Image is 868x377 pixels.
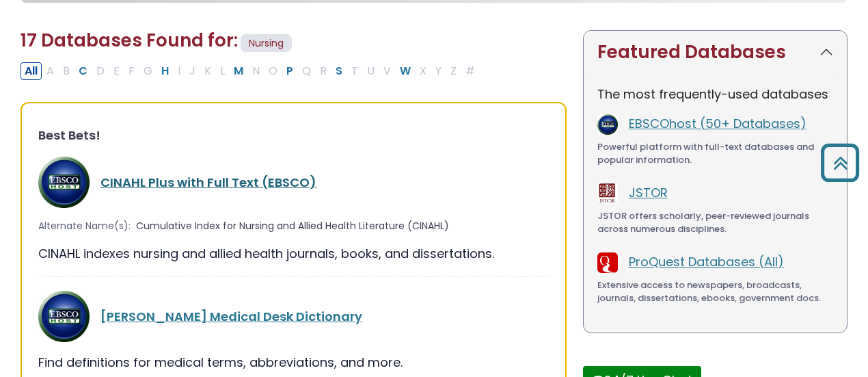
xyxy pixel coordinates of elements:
button: Filter Results S [331,62,347,80]
a: Back to Top [815,150,865,175]
h3: Best Bets! [38,128,549,143]
p: The most frequently-used databases [597,85,833,103]
button: Featured Databases [584,31,847,74]
button: Filter Results W [396,62,415,80]
div: Extensive access to newspapers, broadcasts, journals, dissertations, ebooks, government docs. [597,278,833,305]
button: Filter Results P [282,62,297,80]
a: CINAHL Plus with Full Text (EBSCO) [100,174,316,191]
a: EBSCOhost (50+ Databases) [629,115,806,132]
a: [PERSON_NAME] Medical Desk Dictionary [100,308,362,325]
span: 17 Databases Found for: [21,28,238,53]
div: Find definitions for medical terms, abbreviations, and more. [38,353,549,372]
div: Alpha-list to filter by first letter of database name [21,62,480,79]
button: Filter Results M [230,62,247,80]
span: Alternate Name(s): [38,219,131,233]
div: CINAHL indexes nursing and allied health journals, books, and dissertations. [38,244,549,263]
span: Nursing [241,34,292,53]
button: Filter Results H [157,62,173,80]
a: JSTOR [629,184,668,201]
div: Powerful platform with full-text databases and popular information. [597,140,833,167]
a: ProQuest Databases (All) [629,253,784,270]
button: Filter Results C [74,62,92,80]
span: Cumulative Index for Nursing and Allied Health Literature (CINAHL) [136,219,449,233]
div: JSTOR offers scholarly, peer-reviewed journals across numerous disciplines. [597,209,833,236]
button: All [21,62,42,80]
